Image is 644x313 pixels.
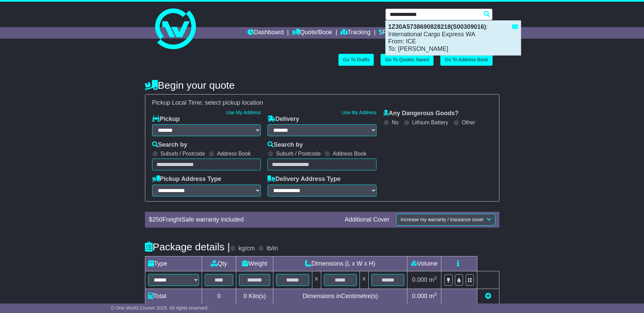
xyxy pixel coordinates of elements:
td: Dimensions (L x W x H) [273,256,407,271]
div: Pickup Local Time: [149,99,496,107]
sup: 3 [434,275,437,280]
h4: Begin your quote [145,80,499,91]
label: Pickup Address Type [152,175,221,183]
label: Delivery Address Type [268,175,341,183]
a: Financials [379,27,410,39]
strong: 1Z30A5738690828218(S00309016) [388,23,486,30]
a: Dashboard [247,27,284,39]
td: Kilo(s) [236,289,273,304]
label: Suburb / Postcode [161,150,205,157]
label: kg/cm [238,245,255,252]
label: Address Book [333,150,367,157]
span: select pickup location [205,99,263,106]
a: Add new item [485,293,491,299]
a: Tracking [341,27,370,39]
span: 0.000 [412,293,427,299]
label: Search by [268,141,303,149]
h4: Package details | [145,241,230,252]
td: Type [145,256,202,271]
label: Lithium Battery [412,119,448,126]
label: Pickup [152,116,180,123]
span: m [429,276,437,283]
label: Suburb / Postcode [276,150,321,157]
td: Qty [202,256,236,271]
sup: 3 [434,292,437,297]
div: : International Cargo Express WA From: ICE To: [PERSON_NAME] [386,21,521,55]
td: Total [145,289,202,304]
span: 0.000 [412,276,427,283]
span: 0 [243,293,247,299]
a: Use My Address [226,110,261,115]
a: Quote/Book [292,27,332,39]
a: Go To Quotes Saved [381,54,434,66]
td: x [312,271,321,289]
a: Go To Address Book [440,54,492,66]
div: $ FreightSafe warranty included [146,216,342,224]
label: lb/in [266,245,278,252]
a: Use My Address [342,110,376,115]
label: Any Dangerous Goods? [383,110,459,117]
span: m [429,293,437,299]
label: No [392,119,399,126]
span: 250 [152,216,163,223]
td: Dimensions in Centimetre(s) [273,289,407,304]
td: 0 [202,289,236,304]
label: Other [462,119,475,126]
a: Go To Drafts [338,54,374,66]
label: Search by [152,141,187,149]
span: © One World Courier 2025. All rights reserved. [111,305,209,311]
label: Delivery [268,116,299,123]
span: Increase my warranty / insurance cover [401,217,483,222]
div: Additional Cover [341,216,393,224]
td: Volume [407,256,441,271]
button: Increase my warranty / insurance cover [396,214,495,226]
td: Weight [236,256,273,271]
td: x [360,271,369,289]
label: Address Book [217,150,251,157]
